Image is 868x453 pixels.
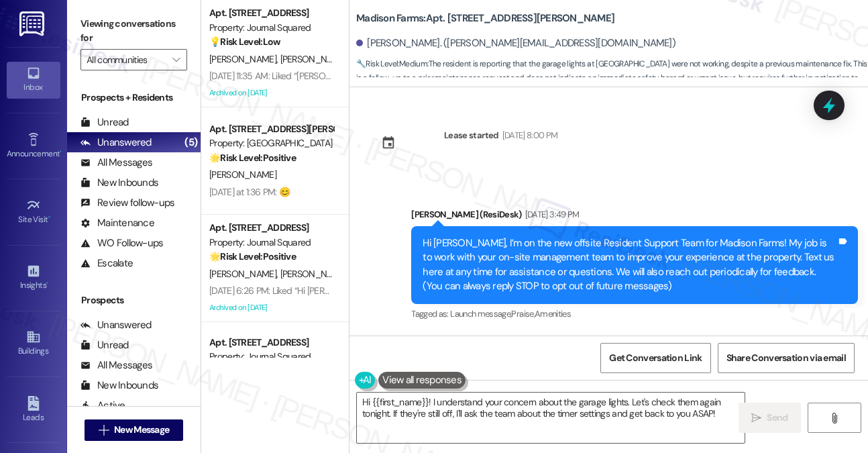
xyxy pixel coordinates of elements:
[80,156,152,170] div: All Messages
[19,11,47,36] img: ResiDesk Logo
[7,392,60,428] a: Leads
[99,425,109,436] i: 
[48,213,50,222] span: •
[80,216,154,230] div: Maintenance
[357,393,745,443] textarea: Hi {{first_name}}! I understand your concern about the garage lights. Let's check them again toni...
[209,36,280,48] strong: 💡 Risk Level: Low
[209,285,530,297] div: [DATE] 6:26 PM: Liked “Hi [PERSON_NAME] and [PERSON_NAME]! Starting [DATE]…”
[209,122,333,136] div: Apt. [STREET_ADDRESS][PERSON_NAME]
[726,351,846,365] span: Share Conversation via email
[80,136,152,150] div: Unanswered
[751,413,761,423] i: 
[522,207,580,221] div: [DATE] 3:49 PM
[181,132,201,153] div: (5)
[356,57,868,115] span: : The resident is reporting that the garage lights at [GEOGRAPHIC_DATA] were not working, despite...
[209,136,333,150] div: Property: [GEOGRAPHIC_DATA]
[67,293,201,307] div: Prospects
[511,308,534,319] span: Praise ,
[209,152,296,164] strong: 🌟 Risk Level: Positive
[87,49,166,70] input: All communities
[80,256,133,270] div: Escalate
[829,413,839,423] i: 
[739,403,801,433] button: Send
[280,268,347,280] span: [PERSON_NAME]
[356,58,427,69] strong: 🔧 Risk Level: Medium
[209,336,333,350] div: Apt. [STREET_ADDRESS]
[209,6,333,20] div: Apt. [STREET_ADDRESS]
[209,168,276,181] span: [PERSON_NAME]
[80,318,152,332] div: Unanswered
[7,194,60,230] a: Site Visit •
[85,419,184,441] button: New Message
[209,350,333,364] div: Property: Journal Squared
[80,399,125,413] div: Active
[7,325,60,362] a: Buildings
[80,115,129,130] div: Unread
[609,351,702,365] span: Get Conversation Link
[718,343,855,373] button: Share Conversation via email
[208,299,335,316] div: Archived on [DATE]
[209,21,333,35] div: Property: Journal Squared
[172,54,180,65] i: 
[208,85,335,101] div: Archived on [DATE]
[411,207,858,226] div: [PERSON_NAME] (ResiDesk)
[67,91,201,105] div: Prospects + Residents
[423,236,836,294] div: Hi [PERSON_NAME], I’m on the new offsite Resident Support Team for Madison Farms! My job is to wo...
[80,13,187,49] label: Viewing conversations for
[209,186,290,198] div: [DATE] at 1:36 PM: 😊
[499,128,558,142] div: [DATE] 8:00 PM
[767,411,788,425] span: Send
[209,250,296,262] strong: 🌟 Risk Level: Positive
[209,221,333,235] div: Apt. [STREET_ADDRESS]
[209,268,280,280] span: [PERSON_NAME]
[7,62,60,98] a: Inbox
[80,176,158,190] div: New Inbounds
[80,196,174,210] div: Review follow-ups
[114,423,169,437] span: New Message
[444,128,499,142] div: Lease started
[535,308,571,319] span: Amenities
[209,236,333,250] div: Property: Journal Squared
[60,147,62,156] span: •
[7,260,60,296] a: Insights •
[411,304,858,323] div: Tagged as:
[80,379,158,393] div: New Inbounds
[450,308,511,319] span: Launch message ,
[80,236,163,250] div: WO Follow-ups
[80,338,129,352] div: Unread
[209,53,280,65] span: [PERSON_NAME]
[356,11,614,26] b: Madison Farms: Apt. [STREET_ADDRESS][PERSON_NAME]
[600,343,710,373] button: Get Conversation Link
[356,36,675,50] div: [PERSON_NAME]. ([PERSON_NAME][EMAIL_ADDRESS][DOMAIN_NAME])
[280,53,351,65] span: [PERSON_NAME]
[80,358,152,372] div: All Messages
[46,279,48,288] span: •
